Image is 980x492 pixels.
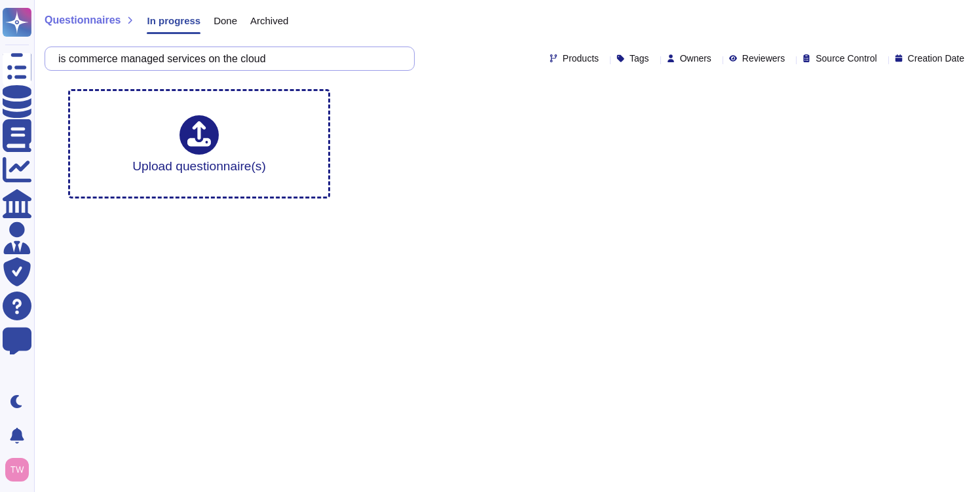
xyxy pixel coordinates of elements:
span: Questionnaires [45,15,121,26]
button: user [3,455,38,484]
span: Reviewers [742,54,785,63]
span: Tags [630,54,649,63]
span: Archived [250,16,288,26]
span: Products [563,54,599,63]
span: Owners [680,54,711,63]
div: Upload questionnaire(s) [132,115,266,172]
span: Done [214,16,237,26]
span: In progress [147,16,200,26]
input: Search by keywords [52,47,401,70]
img: user [5,458,29,482]
span: Creation Date [908,54,964,63]
span: Source Control [816,54,876,63]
